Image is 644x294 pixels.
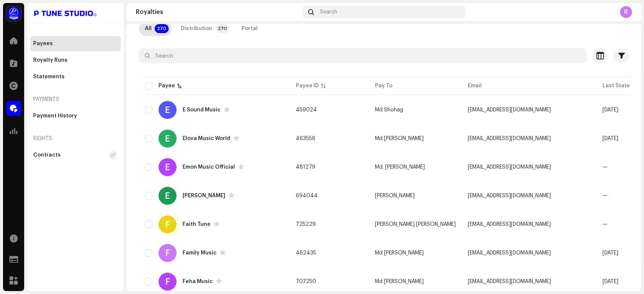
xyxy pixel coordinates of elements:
span: gorillafilms01@gmail.com [468,193,551,198]
div: Ethan Qazi [183,193,225,198]
span: 462435 [296,250,316,256]
div: Payees [33,41,53,47]
div: Portal [241,21,258,36]
re-m-nav-item: Royalty Runs [30,53,121,68]
span: Md Shohag [375,107,403,113]
span: shahadathossainsabbir181@gmail.com [468,222,551,227]
div: Feha Music [183,279,213,284]
re-a-nav-header: Rights [30,129,121,148]
span: Md Rafiqul Islam [375,279,424,284]
span: — [603,222,607,227]
span: Sep 2025 [603,250,618,256]
span: — [603,193,607,198]
div: E [158,158,177,176]
span: elovatrade@gmail.com [468,136,551,141]
div: Distribution [181,21,212,36]
div: E [158,129,177,148]
span: 459024 [296,107,317,113]
div: Faith Tune [183,222,211,227]
div: Family Music [183,250,217,256]
input: Search [139,48,587,63]
div: E [158,101,177,119]
span: Jun 2025 [603,107,618,113]
span: 725229 [296,222,316,227]
span: — [603,165,607,170]
span: 707250 [296,279,316,284]
div: F [158,215,177,233]
span: Shahadat Hossain Sabbir [375,222,456,227]
div: Royalty Runs [33,57,68,63]
span: esoundseries20@gmail.com [468,107,551,113]
span: 463556 [296,136,315,141]
div: Payee ID [296,82,319,90]
span: emonahmed7173@gmail.com [468,165,551,170]
span: Search [320,9,337,15]
div: F [158,273,177,291]
span: Md Monir Khan [375,250,424,256]
p-badge: 270 [215,24,229,33]
div: All [145,21,152,36]
re-m-nav-item: Payees [30,36,121,51]
div: Elova Music World [183,136,230,141]
span: mrshuddhotamusic@gmail.com [468,279,551,284]
div: Contracts [33,152,61,158]
span: 694044 [296,193,318,198]
div: R [620,6,632,18]
img: a1dd4b00-069a-4dd5-89ed-38fbdf7e908f [6,6,21,21]
span: shishirkhan1983monir@gmail.com [468,250,551,256]
span: Md. Ashraf Ali [375,165,425,170]
span: Sep 2025 [603,279,618,284]
div: Payment History [33,113,77,119]
div: Emon Music Official [183,165,235,170]
div: E Sound Music [183,107,221,113]
p-badge: 270 [155,24,169,33]
div: Last Statement [603,82,644,90]
re-m-nav-item: Contracts [30,148,121,163]
re-m-nav-item: Statements [30,69,121,84]
div: Royalties [136,9,299,15]
span: Md Iman Uddin [375,136,424,141]
div: E [158,187,177,205]
span: Kamruzzaman Ratan [375,193,415,198]
span: 481279 [296,165,315,170]
re-a-nav-header: Payments [30,90,121,108]
div: Statements [33,74,65,80]
re-m-nav-item: Payment History [30,108,121,123]
div: F [158,244,177,262]
div: Payee [158,82,175,90]
span: Sep 2025 [603,136,618,141]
